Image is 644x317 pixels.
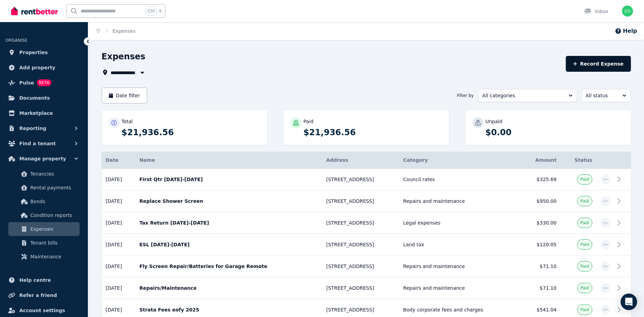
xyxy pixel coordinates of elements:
[30,252,77,261] span: Maintenance
[520,169,561,190] td: $325.69
[6,288,82,302] a: Refer a friend
[8,208,80,222] a: Condition reports
[8,222,80,236] a: Expenses
[159,8,162,14] span: k
[586,92,617,99] span: All status
[30,197,77,206] span: Bonds
[6,61,82,75] a: Add property
[399,190,520,212] td: Repairs and maintenance
[19,94,50,102] span: Documents
[399,152,520,169] th: Category
[566,56,631,72] button: Record Expense
[139,241,318,248] p: ESL [DATE]-[DATE]
[304,127,442,138] p: $21,936.56
[8,167,80,181] a: Tenancies
[102,277,135,299] td: [DATE]
[102,212,135,234] td: [DATE]
[478,89,577,102] button: All categories
[520,234,561,256] td: $120.05
[102,190,135,212] td: [DATE]
[580,242,589,247] span: Paid
[19,124,46,132] span: Reporting
[581,89,631,102] button: All status
[6,121,82,135] button: Reporting
[102,256,135,277] td: [DATE]
[6,106,82,120] a: Marketplace
[520,190,561,212] td: $950.00
[399,234,520,256] td: Land tax
[19,48,48,57] span: Properties
[322,277,399,299] td: [STREET_ADDRESS]
[102,88,147,103] button: Date filter
[19,79,34,87] span: Pulse
[580,198,589,204] span: Paid
[399,169,520,190] td: Council rates
[621,294,637,310] div: Open Intercom Messenger
[139,306,318,313] p: Strata Fees eofy 2025
[6,76,82,90] a: PulseBETA
[8,236,80,250] a: Tenant bills
[520,277,561,299] td: $71.10
[135,152,322,169] th: Name
[122,118,133,125] p: Total
[102,169,135,190] td: [DATE]
[457,93,473,98] span: Filter by
[11,6,58,16] img: RentBetter
[520,152,561,169] th: Amount
[19,139,56,148] span: Find a tenant
[520,256,561,277] td: $71.10
[122,127,260,138] p: $21,936.56
[19,276,51,284] span: Help centre
[322,169,399,190] td: [STREET_ADDRESS]
[322,152,399,169] th: Address
[6,91,82,105] a: Documents
[6,152,82,166] button: Manage property
[88,22,144,40] nav: Breadcrumb
[8,181,80,195] a: Rental payments
[30,225,77,233] span: Expenses
[8,195,80,208] a: Bonds
[30,239,77,247] span: Tenant bills
[399,212,520,234] td: Legal expenses
[482,92,563,99] span: All categories
[146,7,156,16] span: Ctrl
[561,152,596,169] th: Status
[139,285,318,291] p: Repairs/Maintenance
[19,155,66,163] span: Manage property
[304,118,314,125] p: Paid
[6,273,82,287] a: Help centre
[580,285,589,291] span: Paid
[30,211,77,219] span: Condition reports
[102,152,135,169] th: Date
[485,118,502,125] p: Unpaid
[322,234,399,256] td: [STREET_ADDRESS]
[30,170,77,178] span: Tenancies
[399,277,520,299] td: Repairs and maintenance
[520,212,561,234] td: $330.00
[102,234,135,256] td: [DATE]
[19,291,57,299] span: Refer a friend
[19,109,53,117] span: Marketplace
[8,250,80,264] a: Maintenance
[139,219,318,226] p: Tax Return [DATE]-[DATE]
[19,63,55,72] span: Add property
[580,307,589,313] span: Paid
[6,38,27,43] span: ORGANISE
[580,264,589,269] span: Paid
[584,8,608,15] div: Inbox
[322,212,399,234] td: [STREET_ADDRESS]
[102,51,145,62] h1: Expenses
[19,306,65,315] span: Account settings
[322,190,399,212] td: [STREET_ADDRESS]
[580,177,589,182] span: Paid
[485,127,624,138] p: $0.00
[322,256,399,277] td: [STREET_ADDRESS]
[580,220,589,226] span: Paid
[113,28,136,34] a: Expenses
[615,27,637,35] button: Help
[37,79,51,86] span: BETA
[30,184,77,192] span: Rental payments
[622,6,633,17] img: Ellenrae Dunning
[6,46,82,59] a: Properties
[6,137,82,150] button: Find a tenant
